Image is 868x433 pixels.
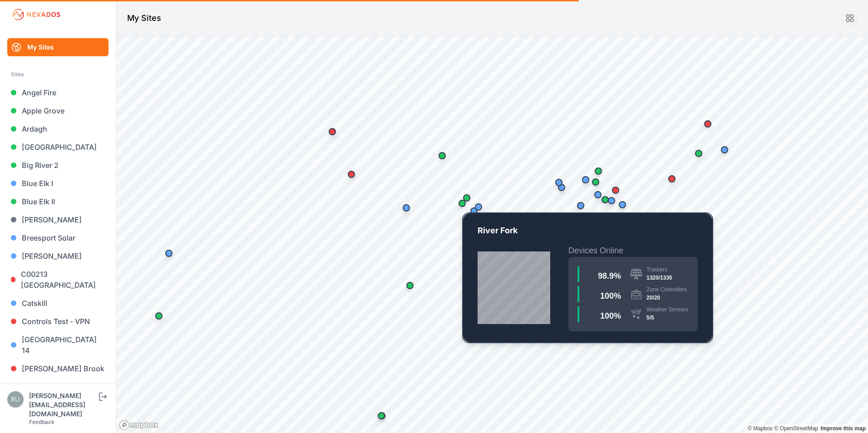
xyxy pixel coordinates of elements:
[7,38,108,56] a: My Sites
[646,266,672,273] div: Trackers
[587,173,605,191] div: Map marker
[7,359,108,378] a: [PERSON_NAME] Brook
[127,12,161,25] h1: My Sites
[568,244,698,257] h2: Devices Online
[7,229,108,247] a: Breesport Solar
[646,273,672,282] div: 1320/1335
[7,102,108,120] a: Apple Grove
[646,286,687,293] div: Zone Controllers
[646,306,689,313] div: Weather Sensors
[372,407,390,425] div: Map marker
[596,191,614,209] div: Map marker
[150,307,168,325] div: Map marker
[613,196,631,214] div: Map marker
[602,192,621,210] div: Map marker
[160,244,178,262] div: Map marker
[7,120,108,138] a: Ardagh
[774,425,818,432] a: OpenStreetMap
[7,330,108,359] a: [GEOGRAPHIC_DATA] 14
[29,391,97,418] div: [PERSON_NAME][EMAIL_ADDRESS][DOMAIN_NAME]
[646,313,689,322] div: 5/5
[7,265,108,294] a: C00213 [GEOGRAPHIC_DATA]
[401,276,419,295] div: Map marker
[7,294,108,312] a: Catskill
[7,84,108,102] a: Angel Fire
[7,156,108,174] a: Big River 2
[116,36,868,433] canvas: Map
[433,147,451,165] div: Map marker
[821,425,866,432] a: Map feedback
[663,170,681,188] div: Map marker
[715,141,734,159] div: Map marker
[7,192,108,211] a: Blue Elk II
[7,391,24,408] img: russell@nevados.solar
[572,197,590,215] div: Map marker
[119,420,159,430] a: Mapbox logo
[7,138,108,156] a: [GEOGRAPHIC_DATA]
[646,293,687,302] div: 20/20
[7,247,108,265] a: [PERSON_NAME]
[458,189,476,207] div: Map marker
[577,171,595,189] div: Map marker
[453,194,471,212] div: Map marker
[550,173,568,192] div: Map marker
[589,162,607,180] div: Map marker
[589,186,607,204] div: Map marker
[29,418,54,425] a: Feedback
[600,291,621,300] span: 100 %
[469,198,488,216] div: Map marker
[600,311,621,320] span: 100 %
[11,7,62,22] img: Nevados
[699,115,717,133] div: Map marker
[607,181,625,199] div: Map marker
[342,165,360,183] div: Map marker
[7,211,108,229] a: [PERSON_NAME]
[7,312,108,330] a: Controls Test - VPN
[478,224,698,244] p: River Fork
[11,69,105,80] div: Sites
[463,213,712,342] a: MI-01
[7,378,108,396] a: Eastport ME
[690,144,708,162] div: Map marker
[748,425,773,432] a: Mapbox
[323,123,341,141] div: Map marker
[7,174,108,192] a: Blue Elk I
[598,271,621,280] span: 98.9 %
[397,199,415,217] div: Map marker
